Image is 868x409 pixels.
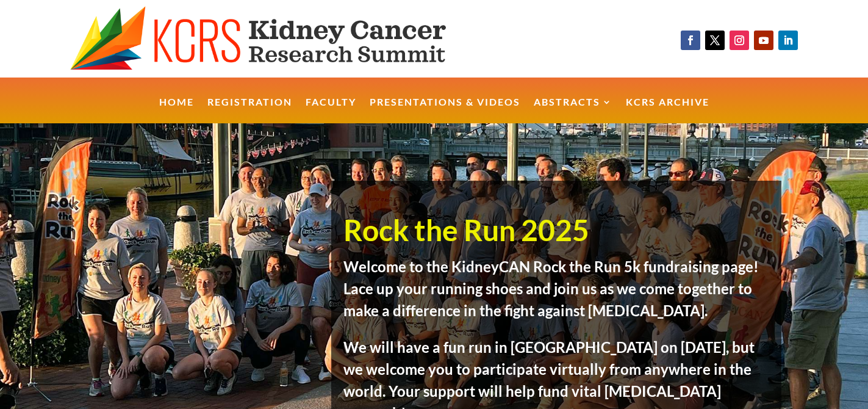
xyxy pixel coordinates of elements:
a: Follow on Youtube [754,31,773,50]
h1: Rock the Run 2025 [343,211,769,255]
a: Follow on Facebook [681,31,700,50]
a: Home [159,98,194,124]
a: Presentations & Videos [370,98,520,124]
a: KCRS Archive [626,98,709,124]
a: Registration [207,98,292,124]
a: Follow on LinkedIn [778,31,798,50]
p: Welcome to the KidneyCAN Rock the Run 5k fundraising page! Lace up your running shoes and join us... [343,256,769,336]
a: Follow on Instagram [730,31,749,50]
a: Follow on X [705,31,725,50]
a: Abstracts [534,98,612,124]
img: KCRS generic logo wide [70,6,492,71]
a: Faculty [306,98,356,124]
